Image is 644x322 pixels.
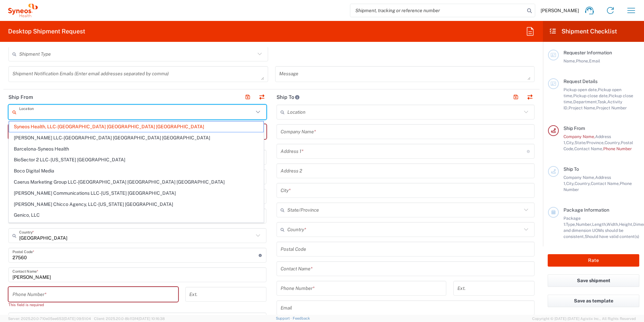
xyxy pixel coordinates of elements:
span: Genico, LLC [9,210,263,220]
button: Rate [548,254,639,267]
span: [PERSON_NAME] LLC-[GEOGRAPHIC_DATA] [GEOGRAPHIC_DATA] [GEOGRAPHIC_DATA] [9,133,263,143]
span: Requester Information [563,50,612,55]
span: Name, [563,58,576,63]
span: Phone, [576,58,589,63]
span: Pickup close date, [573,93,609,98]
span: Contact Name, [591,181,620,186]
span: Country, [575,181,591,186]
span: State/Province, [575,140,605,145]
span: Number, [576,222,592,227]
a: Feedback [293,316,310,320]
span: Height, [619,222,633,227]
div: This field is required [8,302,178,308]
button: Save as template [548,295,639,307]
h2: Ship To [277,94,300,101]
span: [PERSON_NAME] Communications LLC-[US_STATE] [GEOGRAPHIC_DATA] [9,188,263,198]
span: City, [566,181,575,186]
span: Ship To [563,166,579,172]
span: Barcelona-Syneos Health [9,144,263,154]
span: Caerus Marketing Group LLC-[GEOGRAPHIC_DATA] [GEOGRAPHIC_DATA] [GEOGRAPHIC_DATA] [9,177,263,187]
span: [PERSON_NAME] [PERSON_NAME]/[PERSON_NAME] Advert- [GEOGRAPHIC_DATA] [GEOGRAPHIC_DATA] [9,221,263,232]
span: City, [566,140,575,145]
a: Support [276,316,293,320]
input: Shipment, tracking or reference number [350,4,525,17]
span: Width, [607,222,619,227]
span: Country, [605,140,621,145]
span: Server: 2025.20.0-710e05ee653 [8,317,91,321]
span: Pickup open date, [563,87,598,92]
span: [DATE] 10:16:38 [138,317,165,321]
span: [PERSON_NAME] [541,7,579,14]
h2: Desktop Shipment Request [8,27,85,35]
span: Project Name, [569,105,596,110]
span: Project Number [596,105,627,110]
span: Department, [573,99,598,104]
span: Package Information [563,207,609,213]
span: Client: 2025.20.0-8b113f4 [94,317,165,321]
span: Request Details [563,79,598,84]
h2: Ship From [8,94,33,101]
span: Type, [566,222,576,227]
span: Copyright © [DATE]-[DATE] Agistix Inc., All Rights Reserved [532,316,636,322]
span: Company Name, [563,134,595,139]
span: Syneos Health, LLC-[GEOGRAPHIC_DATA] [GEOGRAPHIC_DATA] [GEOGRAPHIC_DATA] [9,122,263,132]
span: Task, [598,99,607,104]
button: Save shipment [548,274,639,287]
span: Email [589,58,600,63]
span: Length, [592,222,607,227]
span: Contact Name, [574,146,603,151]
span: Phone Number [603,146,632,151]
span: [PERSON_NAME] Chicco Agency, LLC-[US_STATE] [GEOGRAPHIC_DATA] [9,199,263,210]
span: Should have valid content(s) [585,234,639,239]
span: Company Name, [563,175,595,180]
span: BioSector 2 LLC- [US_STATE] [GEOGRAPHIC_DATA] [9,155,263,165]
span: Ship From [563,126,585,131]
span: Boco Digital Media [9,166,263,176]
span: [DATE] 09:51:04 [64,317,91,321]
span: Package 1: [563,216,581,227]
h2: Shipment Checklist [549,27,617,35]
